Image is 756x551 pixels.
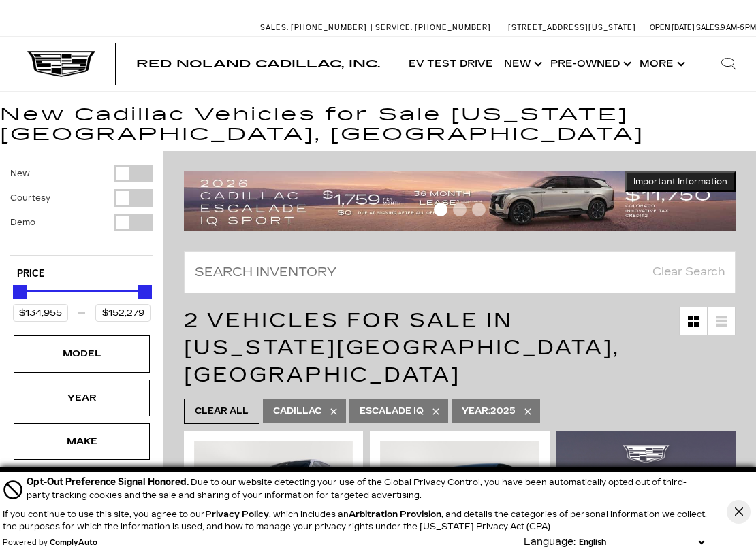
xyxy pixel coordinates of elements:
[349,510,441,519] strong: Arbitration Provision
[95,304,151,322] input: Maximum
[633,176,727,187] span: Important Information
[13,285,27,299] div: Minimum Price
[27,475,708,501] div: Due to our website detecting your use of the Global Privacy Control, you have been automatically ...
[508,23,636,32] a: [STREET_ADDRESS][US_STATE]
[576,536,708,548] select: Language Select
[13,304,68,322] input: Minimum
[14,423,150,460] div: MakeMake
[10,216,35,229] label: Demo
[27,51,95,77] img: Cadillac Dark Logo with Cadillac White Text
[273,403,321,420] span: Cadillac
[545,37,634,91] a: Pre-Owned
[650,23,695,32] span: Open [DATE]
[462,406,490,416] span: Year :
[10,191,50,205] label: Courtesy
[462,403,516,420] span: 2025
[10,167,30,180] label: New
[434,203,447,216] span: Go to slide 1
[415,23,491,32] span: [PHONE_NUMBER]
[472,203,486,216] span: Go to slide 3
[14,380,150,416] div: YearYear
[375,23,413,32] span: Service:
[14,335,150,372] div: ModelModel
[696,23,721,32] span: Sales:
[291,23,367,32] span: [PHONE_NUMBER]
[10,165,153,255] div: Filter by Vehicle Type
[48,434,116,449] div: Make
[27,476,191,488] span: Opt-Out Preference Signal Honored .
[184,171,736,231] img: 2509-September-FOM-Escalade-IQ-Lease9
[195,403,249,420] span: Clear All
[17,268,146,280] h5: Price
[260,23,289,32] span: Sales:
[721,23,756,32] span: 9 AM-6 PM
[184,251,736,293] input: Search Inventory
[3,539,97,547] div: Powered by
[136,57,380,70] span: Red Noland Cadillac, Inc.
[403,37,499,91] a: EV Test Drive
[727,500,751,524] button: Close Button
[48,346,116,361] div: Model
[453,203,467,216] span: Go to slide 2
[138,285,152,299] div: Maximum Price
[184,308,620,387] span: 2 Vehicles for Sale in [US_STATE][GEOGRAPHIC_DATA], [GEOGRAPHIC_DATA]
[136,59,380,69] a: Red Noland Cadillac, Inc.
[499,37,545,91] a: New
[371,24,494,31] a: Service: [PHONE_NUMBER]
[48,390,116,405] div: Year
[3,510,707,531] p: If you continue to use this site, you agree to our , which includes an , and details the categori...
[14,467,150,503] div: MileageMileage
[260,24,371,31] a: Sales: [PHONE_NUMBER]
[50,539,97,547] a: ComplyAuto
[205,510,269,519] a: Privacy Policy
[625,171,736,192] button: Important Information
[634,37,688,91] button: More
[13,280,151,322] div: Price
[524,537,576,547] div: Language:
[360,403,424,420] span: ESCALADE IQ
